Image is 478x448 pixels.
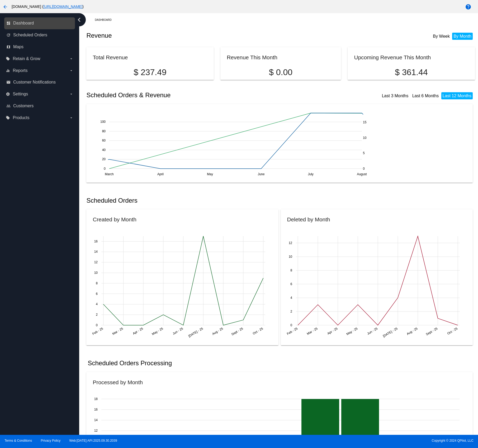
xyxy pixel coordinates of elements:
text: March [105,172,114,176]
mat-icon: arrow_back [2,4,8,10]
h2: Deleted by Month [287,216,330,222]
text: May - 25 [151,327,164,336]
text: April [157,172,164,176]
a: Last 3 Months [382,94,409,98]
p: $ 361.44 [354,67,468,77]
text: 6 [96,292,98,296]
text: Sept - 25 [425,327,438,337]
i: settings [6,92,10,96]
span: Customer Notifications [13,80,56,85]
a: Last 6 Months [412,94,439,98]
i: local_offer [6,57,10,61]
a: Dashboard [95,16,116,24]
i: arrow_drop_down [69,92,73,96]
li: By Week [432,33,451,40]
a: Last 12 Months [443,94,471,98]
text: Aug - 25 [406,327,418,336]
text: 0 [96,323,98,327]
i: chevron_left [75,16,83,24]
h2: Total Revenue [93,54,128,60]
text: 10 [94,271,98,275]
text: 16 [94,240,98,243]
span: Dashboard [13,21,34,26]
text: May - 25 [346,327,358,336]
text: 12 [94,261,98,264]
text: 14 [94,250,98,254]
span: Copyright © 2024 QPilot, LLC [244,439,474,442]
i: map [6,45,11,49]
text: 0 [104,167,106,170]
text: 8 [290,269,292,272]
text: [DATE] - 25 [188,327,204,338]
span: Reports [13,68,27,73]
h2: Scheduled Orders & Revenue [86,91,281,99]
text: 15 [363,120,367,124]
text: 80 [102,129,106,133]
text: 6 [290,282,292,286]
h2: Processed by Month [93,379,143,385]
a: people_outline Customers [6,102,73,110]
span: [DOMAIN_NAME] ( ) [12,4,84,9]
text: Jun - 25 [366,327,378,336]
a: Terms & Conditions [4,439,32,442]
i: equalizer [6,69,10,73]
text: Feb - 25 [286,327,298,336]
text: July [308,172,314,176]
text: 4 [96,303,98,306]
text: Oct - 25 [446,327,458,336]
text: 12 [94,429,98,432]
span: Scheduled Orders [13,33,47,37]
text: August [357,172,367,176]
text: Apr - 25 [132,327,144,336]
text: 0 [290,323,292,327]
text: 16 [94,408,98,411]
text: 20 [102,157,106,161]
a: update Scheduled Orders [6,31,73,39]
p: $ 0.00 [227,67,334,77]
text: Oct - 25 [252,327,264,336]
a: Privacy Policy [41,439,61,442]
text: Feb - 25 [92,327,104,336]
text: May [207,172,213,176]
a: [URL][DOMAIN_NAME] [43,4,82,9]
i: people_outline [6,104,11,108]
text: 2 [96,313,98,317]
i: arrow_drop_down [69,57,73,61]
text: 5 [363,151,365,155]
i: arrow_drop_down [69,116,73,120]
span: Maps [13,45,23,49]
text: 0 [363,167,365,170]
text: 14 [94,418,98,422]
i: local_offer [6,116,10,120]
a: dashboard Dashboard [6,19,73,27]
i: dashboard [6,21,11,25]
i: arrow_drop_down [69,69,73,73]
text: Apr - 25 [326,327,338,336]
text: 18 [94,397,98,401]
text: [DATE] - 25 [382,327,398,338]
li: By Month [452,33,473,40]
text: Aug - 25 [212,327,224,336]
a: email Customer Notifications [6,78,73,86]
text: 40 [102,148,106,152]
text: 10 [363,136,367,139]
text: 8 [96,281,98,285]
text: 2 [290,310,292,313]
text: 100 [100,120,106,124]
text: Sept - 25 [231,327,244,337]
text: 10 [288,255,292,259]
span: Products [13,115,29,120]
i: update [6,33,11,37]
text: 4 [290,296,292,300]
text: Jun - 25 [172,327,184,336]
text: 12 [288,241,292,245]
text: Mar - 25 [306,327,318,336]
i: email [6,80,11,84]
span: Customers [13,104,34,108]
a: map Maps [6,43,73,51]
span: Settings [13,92,28,96]
mat-icon: help [465,4,471,10]
h2: Scheduled Orders Processing [88,359,172,367]
text: June [258,172,265,176]
h2: Scheduled Orders [86,197,281,204]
